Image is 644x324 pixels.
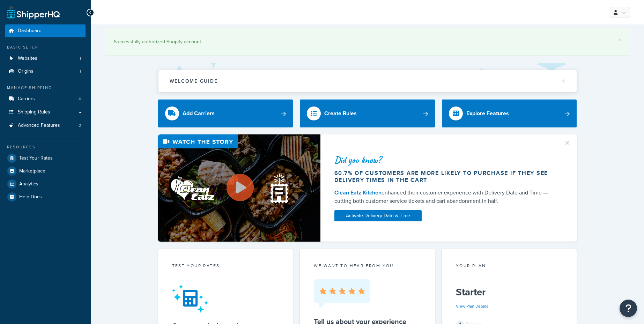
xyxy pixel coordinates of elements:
[5,44,86,50] div: Basic Setup
[5,165,86,177] a: Marketplace
[334,189,382,197] a: Clean Eatz Kitchen
[466,109,509,118] div: Explore Features
[5,52,86,65] li: Websites
[5,93,86,105] a: Carriers4
[5,119,86,132] li: Advanced Features
[456,263,563,271] div: Your Plan
[79,123,81,128] span: 0
[19,168,45,174] span: Marketplace
[114,37,621,47] div: Successfully authorized Shopify account
[5,191,86,203] a: Help Docs
[18,109,50,115] span: Shipping Rules
[5,106,86,119] a: Shipping Rules
[79,96,81,102] span: 4
[18,28,42,34] span: Dashboard
[334,210,422,221] a: Activate Delivery Date & Time
[172,263,279,271] div: Test your rates
[170,79,218,84] h2: Welcome Guide
[5,119,86,132] a: Advanced Features0
[314,263,421,269] p: we want to hear from you
[5,144,86,150] div: Resources
[80,56,81,61] span: 1
[19,194,42,200] span: Help Docs
[158,134,320,242] img: Video thumbnail
[158,100,293,127] a: Add Carriers
[18,123,60,128] span: Advanced Features
[5,85,86,91] div: Manage Shipping
[19,155,53,161] span: Test Your Rates
[18,68,34,74] span: Origins
[5,65,86,78] li: Origins
[183,109,215,118] div: Add Carriers
[620,300,637,317] button: Open Resource Center
[158,70,577,92] button: Welcome Guide
[5,152,86,164] a: Test Your Rates
[18,96,35,102] span: Carriers
[18,56,37,61] span: Websites
[456,287,563,298] h5: Starter
[19,181,38,187] span: Analytics
[324,109,357,118] div: Create Rules
[5,24,86,37] a: Dashboard
[334,155,555,165] div: Did you know?
[5,178,86,190] a: Analytics
[618,37,621,43] a: ×
[456,303,488,309] a: View Plan Details
[5,52,86,65] a: Websites1
[80,68,81,74] span: 1
[442,100,577,127] a: Explore Features
[300,100,435,127] a: Create Rules
[5,93,86,105] li: Carriers
[334,170,555,184] div: 60.7% of customers are more likely to purchase if they see delivery times in the cart
[334,189,555,205] div: enhanced their customer experience with Delivery Date and Time — cutting both customer service ti...
[5,65,86,78] a: Origins1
